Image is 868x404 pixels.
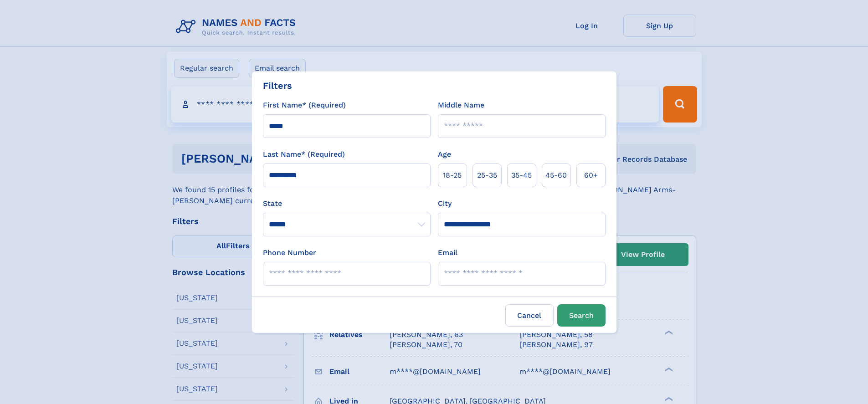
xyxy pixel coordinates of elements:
[438,247,457,258] label: Email
[505,304,554,327] label: Cancel
[263,79,292,92] div: Filters
[557,304,606,327] button: Search
[263,247,316,258] label: Phone Number
[263,149,345,160] label: Last Name* (Required)
[263,100,346,111] label: First Name* (Required)
[263,198,431,209] label: State
[545,170,567,181] span: 45‑60
[438,100,484,111] label: Middle Name
[443,170,462,181] span: 18‑25
[477,170,497,181] span: 25‑35
[438,198,452,209] label: City
[584,170,598,181] span: 60+
[511,170,532,181] span: 35‑45
[438,149,451,160] label: Age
